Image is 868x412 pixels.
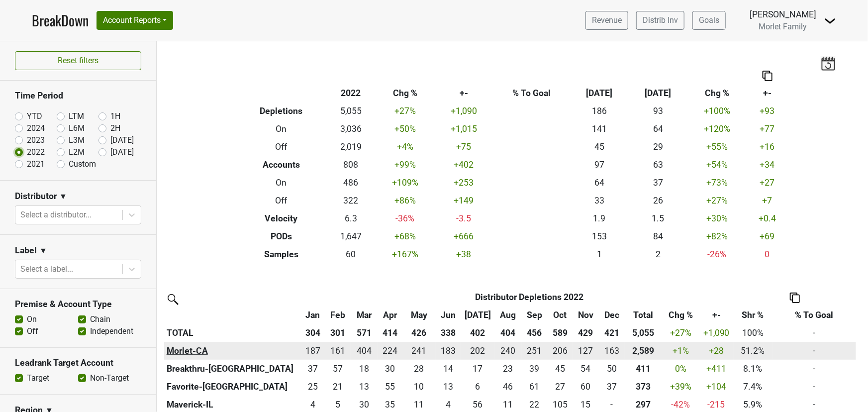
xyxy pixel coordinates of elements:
[15,51,141,70] button: Reset filters
[702,362,731,375] div: +411
[625,342,662,360] th: 2589.245
[376,138,434,156] td: +4 %
[328,344,348,357] div: 161
[300,306,325,324] th: Jan: activate to sort column ascending
[353,362,375,375] div: 18
[405,398,433,411] div: 11
[585,11,628,30] a: Revenue
[27,325,38,337] label: Off
[434,245,493,263] td: +38
[573,342,599,360] td: 127
[573,378,599,396] td: 59.667
[629,156,687,174] td: 63
[687,227,746,245] td: +82 %
[69,158,96,170] label: Custom
[300,378,325,396] td: 25.166
[325,288,733,306] th: Distributor Depletions 2022
[629,102,687,120] td: 93
[629,227,687,245] td: 84
[461,306,494,324] th: Jul: activate to sort column ascending
[376,156,434,174] td: +99 %
[662,306,699,324] th: Chg %: activate to sort column ascending
[692,11,726,30] a: Goals
[27,313,37,325] label: On
[405,362,433,375] div: 28
[570,209,629,227] td: 1.9
[625,324,662,342] th: 5,055
[747,102,788,120] td: +93
[570,174,629,192] td: 64
[662,378,699,396] td: +39 %
[599,306,625,324] th: Dec: activate to sort column ascending
[380,362,400,375] div: 30
[351,324,378,342] th: 571
[747,227,788,245] td: +69
[550,380,570,393] div: 27
[436,360,461,378] td: 14
[629,84,687,102] th: [DATE]
[522,306,548,324] th: Sep: activate to sort column ascending
[570,120,629,138] td: 141
[27,122,45,134] label: 2024
[575,380,596,393] div: 60
[325,342,351,360] td: 161.166
[625,360,662,378] th: 411.486
[378,378,403,396] td: 54.669
[15,245,37,256] h3: Label
[461,342,494,360] td: 201.918
[326,227,376,245] td: 1,647
[522,324,548,342] th: 456
[747,138,788,156] td: +16
[670,328,691,338] span: +27%
[821,56,836,70] img: last_updated_date
[436,378,461,396] td: 12.583
[302,362,323,375] div: 37
[550,344,570,357] div: 206
[772,306,856,324] th: % To Goal: activate to sort column ascending
[351,342,378,360] td: 404.333
[90,325,133,337] label: Independent
[522,360,548,378] td: 38.505
[236,192,326,209] th: Off
[601,344,622,357] div: 163
[461,324,494,342] th: 402
[302,380,323,393] div: 25
[575,362,596,375] div: 54
[378,324,403,342] th: 414
[351,360,378,378] td: 18.415
[599,378,625,396] td: 36.502
[434,120,493,138] td: +1,015
[522,378,548,396] td: 60.667
[636,11,684,30] a: Distrib Inv
[627,380,660,393] div: 373
[436,342,461,360] td: 183.499
[747,192,788,209] td: +7
[236,209,326,227] th: Velocity
[90,313,110,325] label: Chain
[747,156,788,174] td: +34
[662,342,699,360] td: +1 %
[328,398,348,411] div: 5
[570,245,629,263] td: 1
[629,138,687,156] td: 29
[497,380,519,393] div: 46
[436,324,461,342] th: 338
[376,192,434,209] td: +86 %
[662,360,699,378] td: 0 %
[236,138,326,156] th: Off
[325,360,351,378] td: 56.833
[164,378,300,396] th: Favorite-[GEOGRAPHIC_DATA]
[625,306,662,324] th: Total: activate to sort column ascending
[547,324,573,342] th: 589
[378,306,403,324] th: Apr: activate to sort column ascending
[300,342,325,360] td: 186.833
[734,306,772,324] th: Shr %: activate to sort column ascending
[734,342,772,360] td: 51.2%
[326,84,376,102] th: 2022
[434,102,493,120] td: +1,090
[629,209,687,227] td: 1.5
[376,227,434,245] td: +68 %
[790,293,800,303] img: Copy to clipboard
[236,156,326,174] th: Accounts
[328,362,348,375] div: 57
